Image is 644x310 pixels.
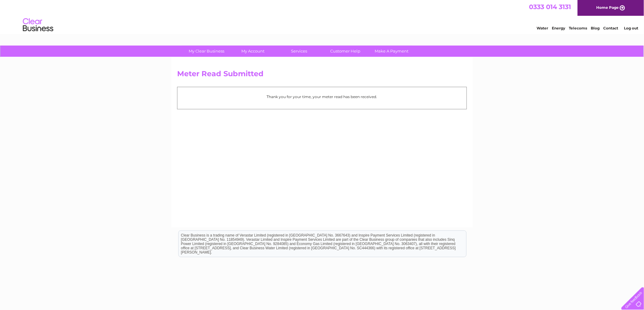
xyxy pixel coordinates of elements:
a: Blog [591,26,600,30]
a: Telecoms [569,26,587,30]
div: Clear Business is a trading name of Verastar Limited (registered in [GEOGRAPHIC_DATA] No. 3667643... [179,3,466,29]
a: Log out [624,26,638,30]
a: Customer Help [320,46,371,57]
p: Thank you for your time, your meter read has been received. [180,94,464,100]
img: logo.png [23,16,54,34]
a: My Clear Business [182,46,232,57]
h2: Meter Read Submitted [177,70,467,81]
a: Services [274,46,324,57]
a: 0333 014 3131 [529,3,571,11]
a: Make A Payment [367,46,417,57]
a: Water [537,26,548,30]
a: Energy [552,26,565,30]
a: Contact [604,26,618,30]
a: My Account [228,46,278,57]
